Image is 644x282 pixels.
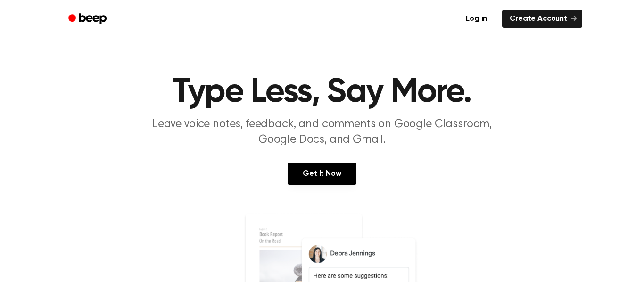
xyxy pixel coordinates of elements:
a: Get It Now [288,163,356,185]
h1: Type Less, Say More. [81,75,563,109]
a: Beep [62,10,115,28]
a: Log in [456,8,496,30]
a: Create Account [502,10,582,28]
p: Leave voice notes, feedback, and comments on Google Classroom, Google Docs, and Gmail. [141,117,503,148]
